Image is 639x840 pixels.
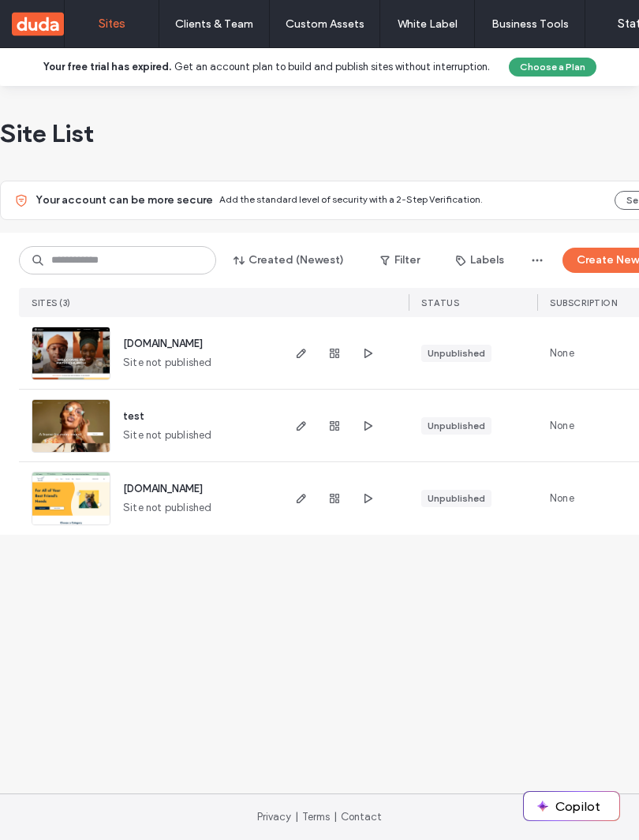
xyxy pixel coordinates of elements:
span: SITES (3) [32,297,71,308]
span: Site not published [123,500,212,516]
span: SUBSCRIPTION [550,297,617,308]
div: Unpublished [428,346,485,360]
a: Privacy [257,811,291,823]
button: Copilot [524,792,619,820]
div: Unpublished [428,491,485,506]
label: Clients & Team [175,17,253,31]
span: Add the standard level of security with a 2-Step Verification. [219,193,483,205]
span: | [295,811,298,823]
label: Sites [99,17,125,31]
a: Contact [341,811,382,823]
button: Filter [364,248,435,273]
a: Terms [302,811,330,823]
span: | [334,811,337,823]
a: [DOMAIN_NAME] [123,483,203,495]
span: None [550,491,574,506]
span: None [550,345,574,361]
a: [DOMAIN_NAME] [123,338,203,349]
span: STATUS [421,297,459,308]
a: test [123,410,144,422]
span: None [550,418,574,434]
label: White Label [398,17,458,31]
span: Your account can be more secure [35,192,213,208]
span: Get an account plan to build and publish sites without interruption. [174,61,490,73]
label: Business Tools [491,17,569,31]
span: Site not published [123,427,212,443]
button: Labels [442,248,518,273]
button: Choose a Plan [509,58,596,77]
label: Custom Assets [286,17,364,31]
button: Created (Newest) [220,248,358,273]
div: Unpublished [428,419,485,433]
b: Your free trial has expired. [43,61,171,73]
span: Site not published [123,355,212,371]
